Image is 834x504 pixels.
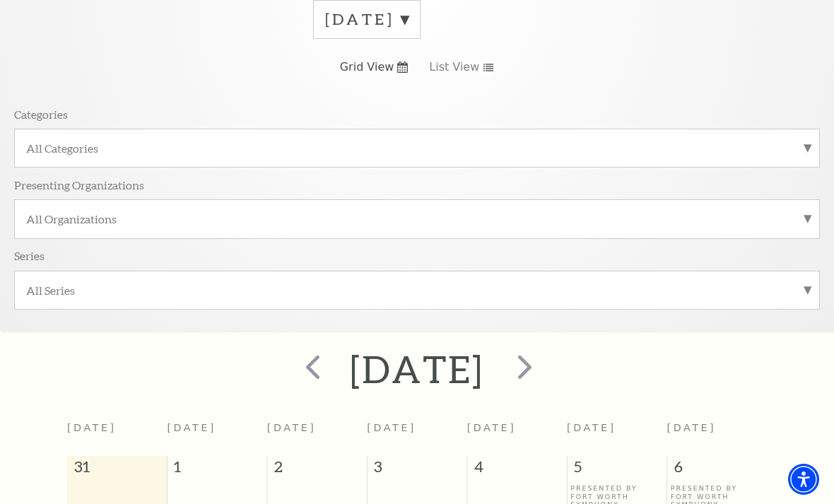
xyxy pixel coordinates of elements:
[267,456,366,484] span: 2
[667,456,767,484] span: 6
[67,422,117,433] span: [DATE]
[285,344,336,394] button: prev
[26,141,808,156] label: All Categories
[26,283,808,298] label: All Series
[429,59,494,75] a: List View
[667,422,717,433] span: [DATE]
[340,59,394,75] span: Grid View
[67,456,167,484] span: 31
[168,456,266,484] span: 1
[367,422,416,433] span: [DATE]
[368,456,466,484] span: 3
[14,248,45,263] p: Series
[167,422,216,433] span: [DATE]
[350,346,483,392] h2: [DATE]
[325,8,409,30] label: [DATE]
[26,211,808,226] label: All Organizations
[14,177,144,192] p: Presenting Organizations
[568,456,666,484] span: 5
[567,422,616,433] span: [DATE]
[429,59,479,75] span: List View
[467,456,566,484] span: 4
[267,422,317,433] span: [DATE]
[467,422,517,433] span: [DATE]
[498,344,549,394] button: next
[788,464,819,495] div: Accessibility Menu
[340,59,409,75] a: Grid View
[14,107,68,122] p: Categories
